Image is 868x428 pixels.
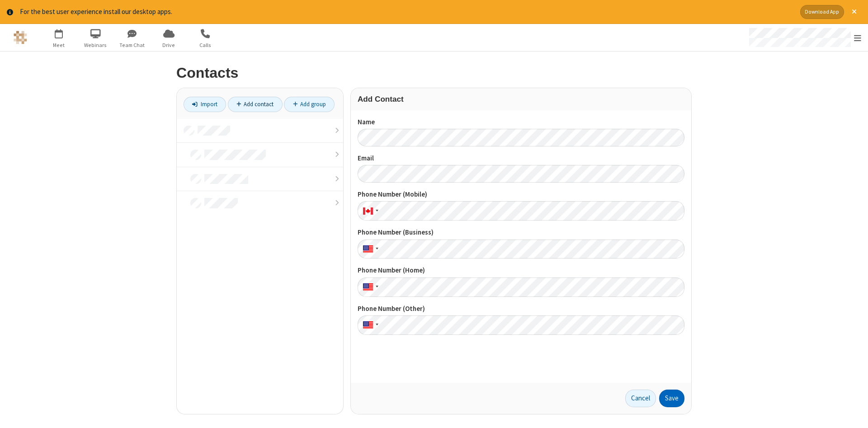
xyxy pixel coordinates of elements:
[115,41,149,49] span: Team Chat
[625,390,656,408] a: Cancel
[741,24,868,51] div: Open menu
[358,95,684,103] h3: Add Contact
[184,97,226,112] a: Import
[42,41,76,49] span: Meet
[358,153,684,164] label: Email
[358,227,684,238] label: Phone Number (Business)
[284,97,335,112] a: Add group
[358,277,381,297] div: United States: + 1
[800,5,844,19] button: Download App
[79,41,113,49] span: Webinars
[228,97,283,112] a: Add contact
[152,41,186,49] span: Drive
[358,189,684,200] label: Phone Number (Mobile)
[3,24,37,51] button: Logo
[14,31,27,44] img: QA Selenium DO NOT DELETE OR CHANGE
[189,41,222,49] span: Calls
[20,7,793,17] div: For the best user experience install our desktop apps.
[358,240,381,259] div: United States: + 1
[847,5,861,19] button: Close alert
[358,201,381,221] div: Canada: + 1
[659,390,684,408] button: Save
[176,65,692,81] h2: Contacts
[358,315,381,335] div: United States: + 1
[358,265,684,276] label: Phone Number (Home)
[358,304,684,314] label: Phone Number (Other)
[358,117,684,127] label: Name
